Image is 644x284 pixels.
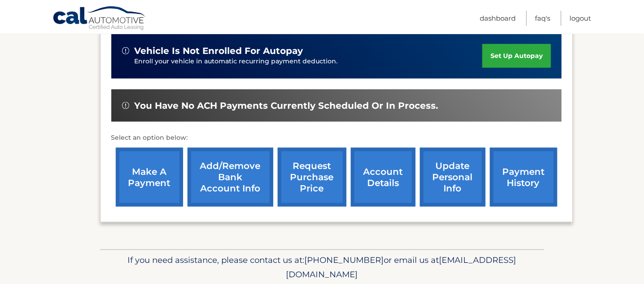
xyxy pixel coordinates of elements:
p: Enroll your vehicle in automatic recurring payment deduction. [135,57,483,67]
p: Select an option below: [111,133,562,143]
a: request purchase price [278,148,346,207]
span: You have no ACH payments currently scheduled or in process. [135,100,438,111]
a: Logout [570,11,591,26]
span: [PHONE_NUMBER] [305,255,384,266]
a: set up autopay [482,44,551,68]
img: alert-white.svg [122,102,129,109]
a: Dashboard [480,11,516,26]
a: FAQ's [535,11,551,26]
img: alert-white.svg [122,47,129,54]
a: payment history [490,148,557,207]
a: Add/Remove bank account info [188,148,273,207]
a: account details [351,148,416,207]
span: [EMAIL_ADDRESS][DOMAIN_NAME] [286,255,517,280]
span: vehicle is not enrolled for autopay [135,45,303,57]
a: update personal info [420,148,486,207]
a: make a payment [116,148,183,207]
a: Cal Automotive [53,6,147,32]
p: If you need assistance, please contact us at: or email us at [106,253,539,282]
